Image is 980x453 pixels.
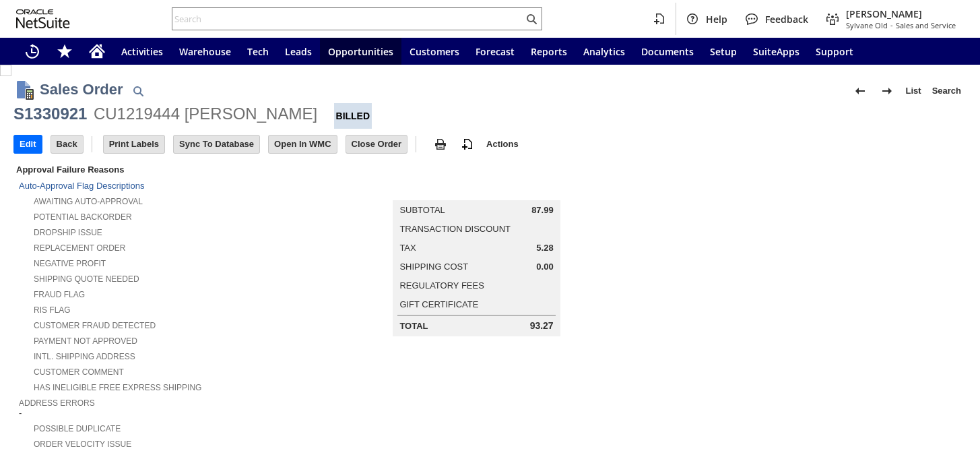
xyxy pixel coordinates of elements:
[13,103,87,125] div: S1330921
[846,20,888,30] span: Sylvane Old
[328,45,393,58] span: Opportunities
[710,45,737,58] span: Setup
[14,135,42,153] input: Edit
[34,274,139,284] a: Shipping Quote Needed
[890,20,893,30] span: -
[410,45,459,58] span: Customers
[896,20,956,30] span: Sales and Service
[467,38,523,65] a: Forecast
[104,135,164,153] input: Print Labels
[24,43,40,59] svg: Recent Records
[523,38,575,65] a: Reports
[34,290,85,299] a: Fraud Flag
[277,38,320,65] a: Leads
[179,45,231,58] span: Warehouse
[901,80,927,102] a: List
[583,45,625,58] span: Analytics
[753,45,799,58] span: SuiteApps
[269,135,337,153] input: Open In WMC
[239,38,277,65] a: Tech
[320,38,401,65] a: Opportunities
[927,80,967,102] a: Search
[121,45,163,58] span: Activities
[51,135,83,153] input: Back
[536,262,553,272] span: 0.00
[706,13,727,26] span: Help
[48,38,81,65] div: Shortcuts
[346,135,407,153] input: Close Order
[808,38,861,65] a: Support
[94,103,317,125] div: CU1219444 [PERSON_NAME]
[34,440,131,449] a: Order Velocity Issue
[34,367,124,377] a: Customer Comment
[16,38,48,65] a: Recent Records
[765,13,808,26] span: Feedback
[702,38,745,65] a: Setup
[481,139,524,149] a: Actions
[34,352,135,361] a: Intl. Shipping Address
[575,38,633,65] a: Analytics
[399,205,445,215] a: Subtotal
[745,38,808,65] a: SuiteApps
[531,45,567,58] span: Reports
[171,38,239,65] a: Warehouse
[432,136,449,152] img: print.svg
[174,135,259,153] input: Sync To Database
[334,103,372,129] div: Billed
[399,262,468,272] a: Shipping Cost
[531,205,554,216] span: 87.99
[57,43,73,59] svg: Shortcuts
[846,7,956,20] span: [PERSON_NAME]
[879,83,895,99] img: Next
[536,243,553,253] span: 5.28
[476,45,515,58] span: Forecast
[816,45,853,58] span: Support
[399,224,511,234] a: Transaction Discount
[34,336,137,346] a: Payment not approved
[399,280,484,291] a: Regulatory Fees
[16,9,70,28] svg: logo
[393,179,560,200] caption: Summary
[247,45,269,58] span: Tech
[399,299,478,309] a: Gift Certificate
[34,228,102,237] a: Dropship Issue
[401,38,467,65] a: Customers
[523,11,540,27] svg: Search
[633,38,702,65] a: Documents
[852,83,868,99] img: Previous
[34,212,132,222] a: Potential Backorder
[459,136,476,152] img: add-record.svg
[285,45,312,58] span: Leads
[34,424,121,433] a: Possible Duplicate
[19,408,22,419] span: -
[19,398,95,408] a: Address Errors
[40,78,123,100] h1: Sales Order
[34,259,106,268] a: Negative Profit
[530,320,554,332] span: 93.27
[81,38,113,65] a: Home
[34,321,156,330] a: Customer Fraud Detected
[130,83,146,99] img: Quick Find
[172,11,523,27] input: Search
[13,162,316,177] div: Approval Failure Reasons
[399,243,416,253] a: Tax
[34,197,143,206] a: Awaiting Auto-Approval
[89,43,105,59] svg: Home
[113,38,171,65] a: Activities
[19,181,144,191] a: Auto-Approval Flag Descriptions
[399,321,428,331] a: Total
[641,45,694,58] span: Documents
[34,305,71,315] a: RIS flag
[34,243,125,253] a: Replacement Order
[34,383,201,392] a: Has Ineligible Free Express Shipping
